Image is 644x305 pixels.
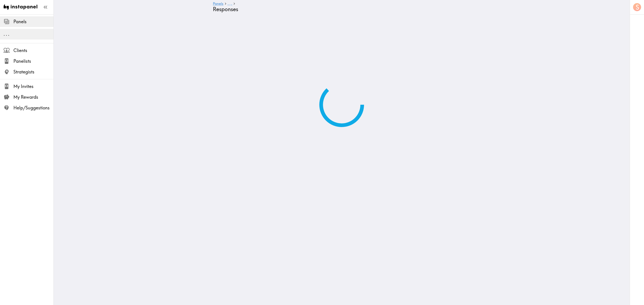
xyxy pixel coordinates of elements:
span: S [636,3,639,11]
span: Panelists [13,58,53,64]
span: Panels [13,19,53,25]
span: Help/Suggestions [13,105,53,111]
span: Strategists [13,69,53,75]
span: . [229,1,230,6]
button: S [633,3,642,12]
span: My Rewards [13,94,53,100]
h4: Responses [213,6,467,13]
span: . [6,31,7,37]
a: Panels [213,2,223,6]
span: . [231,1,232,6]
span: . [228,1,229,6]
span: My Invites [13,83,53,90]
a: ... [228,2,232,6]
span: Clients [13,47,53,54]
span: . [8,31,9,37]
span: . [4,31,5,37]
